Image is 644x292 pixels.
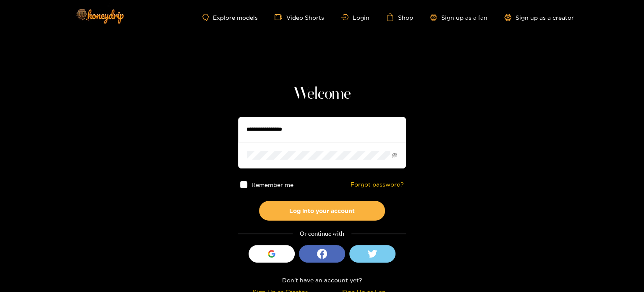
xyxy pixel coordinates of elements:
[430,14,487,21] a: Sign up as a fan
[504,14,574,21] a: Sign up as a creator
[259,201,385,221] button: Log into your account
[238,275,406,285] div: Don't have an account yet?
[275,13,286,21] span: video-camera
[386,13,413,21] a: Shop
[238,84,406,104] h1: Welcome
[341,14,369,21] a: Login
[251,182,293,188] span: Remember me
[238,229,406,239] div: Or continue with
[351,181,404,188] a: Forgot password?
[275,13,324,21] a: Video Shorts
[392,153,397,158] span: eye-invisible
[202,14,258,21] a: Explore models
